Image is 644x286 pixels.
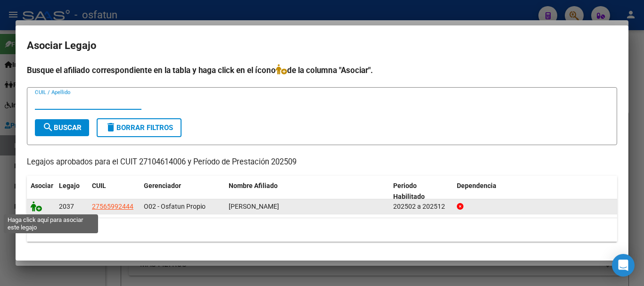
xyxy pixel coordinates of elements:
span: Periodo Habilitado [393,182,425,200]
div: 1 registros [27,218,617,242]
datatable-header-cell: Dependencia [453,176,618,207]
span: Dependencia [457,182,496,189]
div: Open Intercom Messenger [612,254,635,277]
span: Asociar [31,182,53,189]
h4: Busque el afiliado correspondiente en la tabla y haga click en el ícono de la columna "Asociar". [27,64,617,76]
datatable-header-cell: Nombre Afiliado [225,176,389,207]
mat-icon: delete [105,122,116,133]
span: GARCIA GLENCROSS RAFAELA [229,203,279,210]
span: Borrar Filtros [105,123,173,132]
div: 202502 a 202512 [393,201,449,212]
span: Buscar [42,123,82,132]
h2: Asociar Legajo [27,37,617,55]
datatable-header-cell: Asociar [27,176,55,207]
datatable-header-cell: CUIL [88,176,140,207]
datatable-header-cell: Gerenciador [140,176,225,207]
span: Nombre Afiliado [229,182,278,189]
span: 27565992444 [92,203,133,210]
button: Borrar Filtros [97,118,182,137]
span: O02 - Osfatun Propio [144,203,206,210]
datatable-header-cell: Periodo Habilitado [389,176,453,207]
button: Buscar [35,119,89,136]
p: Legajos aprobados para el CUIT 27104614006 y Período de Prestación 202509 [27,156,617,168]
span: Legajo [59,182,80,189]
datatable-header-cell: Legajo [55,176,88,207]
span: CUIL [92,182,106,189]
span: Gerenciador [144,182,181,189]
span: 2037 [59,203,74,210]
mat-icon: search [42,122,54,133]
